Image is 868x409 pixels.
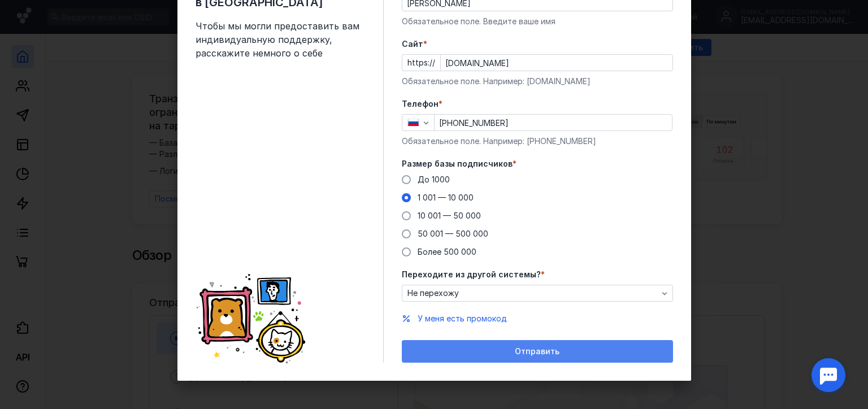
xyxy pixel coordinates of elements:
[402,76,673,87] div: Обязательное поле. Например: [DOMAIN_NAME]
[418,314,507,323] span: У меня есть промокод
[196,19,365,60] span: Чтобы мы могли предоставить вам индивидуальную поддержку, расскажите немного о себе
[402,136,673,147] div: Обязательное поле. Например: [PHONE_NUMBER]
[402,269,541,280] span: Переходите из другой системы?
[418,313,507,324] button: У меня есть промокод
[418,229,488,238] span: 50 001 — 500 000
[418,193,474,202] span: 1 001 — 10 000
[407,289,459,298] span: Не перехожу
[402,340,673,363] button: Отправить
[418,175,450,184] span: До 1000
[402,38,423,50] span: Cайт
[402,158,513,169] span: Размер базы подписчиков
[402,16,673,27] div: Обязательное поле. Введите ваше имя
[418,211,481,220] span: 10 001 — 50 000
[515,347,559,356] span: Отправить
[418,247,476,256] span: Более 500 000
[402,285,673,302] button: Не перехожу
[402,98,439,110] span: Телефон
